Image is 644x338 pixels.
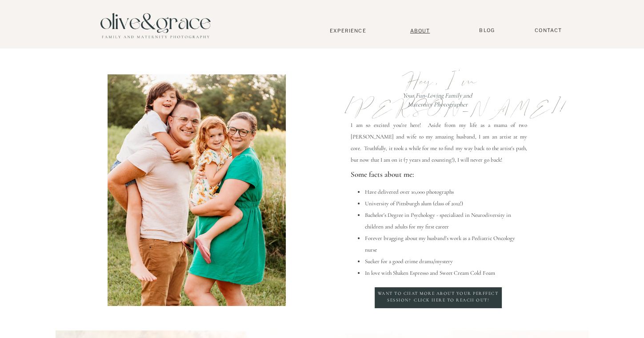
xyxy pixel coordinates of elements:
li: In love with Shaken Espresso and Sweet Cream Cold Foam [364,267,527,279]
li: Sucker for a good crime drama/mystery [364,256,527,267]
a: Contact [531,27,566,34]
p: Some facts about me: [351,167,528,182]
li: University of Pittsburgh alum (class of 2012!) [364,198,527,209]
li: Forever bragging about my husband's work as a Pediatric Oncology nurse [364,232,527,256]
a: Want to chat more about your perffect session? Click here to reach out! [377,290,500,306]
a: BLOG [476,27,498,34]
p: Hey, I'm [PERSON_NAME]! [343,67,536,96]
li: Bachelor's Degree in Psychology - specialized in Neurodiversity in children and adults for my fir... [364,209,527,232]
p: I am so excited you're here! Aside from my life as a mama of two [PERSON_NAME] and wife to my ama... [351,119,527,165]
a: Experience [319,28,377,34]
a: About [407,28,434,33]
li: Have delivered over 10,000 photographs [364,186,527,198]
